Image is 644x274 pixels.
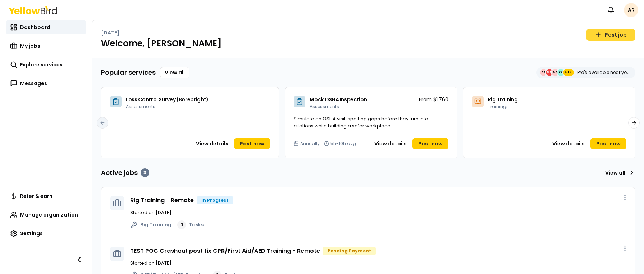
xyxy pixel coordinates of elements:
span: Messages [20,80,47,87]
span: AR [624,3,638,17]
span: AA [540,69,547,76]
a: TEST POC Crashout post fix CPR/First Aid/AED Training - Remote [130,247,320,255]
span: Manage organization [20,211,78,218]
a: Refer & earn [6,189,86,203]
span: Post now [418,140,443,147]
span: GG [546,69,553,76]
a: Messages [6,76,86,90]
p: Started on [DATE] [130,209,626,216]
span: +331 [565,69,572,76]
span: Loss Control Survey (Borebright) [126,96,209,103]
span: Trainings [488,103,509,110]
p: Pro's available near you [577,70,630,75]
span: Annually [300,141,320,147]
a: My jobs [6,39,86,53]
span: My jobs [20,42,40,50]
h3: Active jobs [101,168,149,178]
p: Started on [DATE] [130,260,626,267]
a: Rig Training - Remote [130,196,194,204]
a: Post now [234,138,270,149]
h3: Popular services [101,68,156,78]
a: Settings [6,226,86,241]
a: Explore services [6,57,86,72]
span: Mock OSHA Inspection [310,96,367,103]
div: In Progress [197,196,233,204]
a: Post now [412,138,448,149]
a: Dashboard [6,20,86,34]
p: From $1,760 [419,96,448,103]
span: Rig Training [140,221,172,228]
span: Post now [596,140,621,147]
span: Assessments [310,103,339,110]
p: [DATE] [101,29,119,36]
a: Post now [590,138,626,149]
span: Explore services [20,61,63,68]
span: Refer & earn [20,192,52,200]
span: Settings [20,230,43,237]
a: View all [602,167,635,178]
span: Post now [240,140,264,147]
div: 0 [177,220,186,229]
div: Pending Payment [323,247,376,255]
span: Simulate an OSHA visit, spotting gaps before they turn into citations while building a safer work... [294,115,428,129]
span: Rig Training [488,96,518,103]
button: View details [192,138,233,149]
h1: Welcome, [PERSON_NAME] [101,38,635,49]
button: View details [548,138,589,149]
span: Dashboard [20,24,50,31]
a: View all [160,67,189,78]
div: 3 [141,168,149,177]
span: Assessments [126,103,155,110]
span: 5h-10h avg [330,141,356,147]
span: AA [552,69,559,76]
span: KO [557,69,565,76]
a: 0Tasks [177,220,204,229]
a: Manage organization [6,208,86,222]
a: Post job [586,29,635,41]
button: View details [370,138,411,149]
